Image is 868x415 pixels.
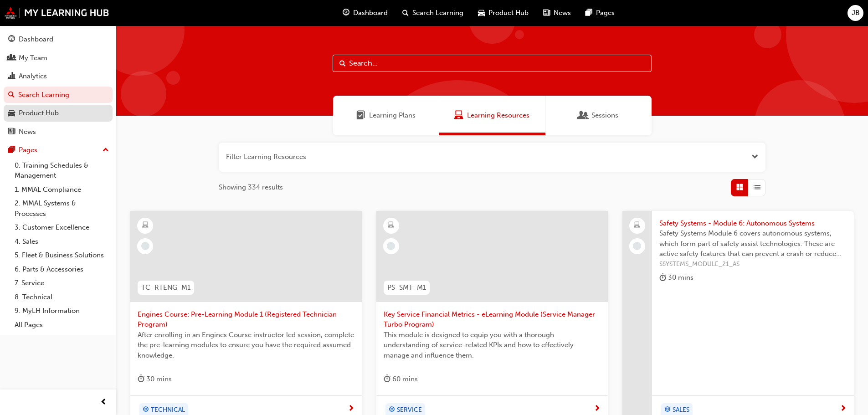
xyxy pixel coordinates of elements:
[402,7,409,19] span: search-icon
[4,105,113,122] a: Product Hub
[412,8,463,18] span: Search Learning
[543,7,550,19] span: news-icon
[11,290,113,304] a: 8. Technical
[8,146,15,154] span: pages-icon
[8,91,15,99] span: search-icon
[333,55,652,72] input: Search...
[852,8,860,18] span: JB
[142,220,149,231] span: learningResourceType_ELEARNING-icon
[11,220,113,235] a: 3. Customer Excellence
[19,127,36,137] div: News
[19,145,37,155] div: Pages
[554,8,571,18] span: News
[4,68,113,85] a: Analytics
[11,262,113,277] a: 6. Parts & Accessories
[594,405,601,413] span: next-icon
[4,87,113,103] a: Search Learning
[343,7,349,19] span: guage-icon
[353,8,388,18] span: Dashboard
[387,242,395,250] span: learningRecordVerb_NONE-icon
[596,8,615,18] span: Pages
[471,4,536,22] a: car-iconProduct Hub
[579,110,588,121] span: Sessions
[11,276,113,290] a: 7. Service
[659,218,847,229] span: Safety Systems - Module 6: Autonomous Systems
[591,110,618,121] span: Sessions
[219,182,283,193] span: Showing 334 results
[633,242,641,250] span: learningRecordVerb_NONE-icon
[384,309,601,330] span: Key Service Financial Metrics - eLearning Module (Service Manager Turbo Program)
[11,248,113,262] a: 5. Fleet & Business Solutions
[335,4,395,22] a: guage-iconDashboard
[138,330,354,361] span: After enrolling in an Engines Course instructor led session, complete the pre-learning modules to...
[754,182,760,193] span: List
[387,282,426,293] span: PS_SMT_M1
[11,159,113,183] a: 0. Training Schedules & Management
[8,72,15,81] span: chart-icon
[751,152,758,162] button: Open the filter
[333,96,439,135] a: Learning PlansLearning Plans
[545,96,652,135] a: SessionsSessions
[138,309,354,330] span: Engines Course: Pre-Learning Module 1 (Registered Technician Program)
[19,71,47,82] div: Analytics
[4,29,113,142] button: DashboardMy TeamAnalyticsSearch LearningProduct HubNews
[4,142,113,159] button: Pages
[384,374,418,385] div: 60 mins
[19,53,47,63] div: My Team
[100,397,107,408] span: prev-icon
[467,110,529,121] span: Learning Resources
[384,374,390,385] span: duration-icon
[578,4,622,22] a: pages-iconPages
[138,374,172,385] div: 30 mins
[11,196,113,220] a: 2. MMAL Systems & Processes
[103,144,109,156] span: up-icon
[339,58,346,69] span: Search
[388,220,394,231] span: learningResourceType_ELEARNING-icon
[11,183,113,197] a: 1. MMAL Compliance
[659,259,847,270] span: SSYSTEMS_MODULE_21_AS
[369,110,416,121] span: Learning Plans
[19,34,53,45] div: Dashboard
[138,374,144,385] span: duration-icon
[659,272,666,283] span: duration-icon
[356,110,365,121] span: Learning Plans
[536,4,578,22] a: news-iconNews
[395,4,471,22] a: search-iconSearch Learning
[141,282,190,293] span: TC_RTENG_M1
[5,7,109,19] img: mmal
[4,31,113,48] a: Dashboard
[478,7,485,19] span: car-icon
[659,228,847,259] span: Safety Systems Module 6 covers autonomous systems, which form part of safety assist technologies....
[19,108,59,118] div: Product Hub
[586,7,592,19] span: pages-icon
[11,235,113,249] a: 4. Sales
[659,272,693,283] div: 30 mins
[4,50,113,67] a: My Team
[8,36,15,44] span: guage-icon
[11,304,113,318] a: 9. MyLH Information
[847,5,863,21] button: JB
[11,318,113,332] a: All Pages
[348,405,354,413] span: next-icon
[454,110,463,121] span: Learning Resources
[8,128,15,136] span: news-icon
[840,405,847,413] span: next-icon
[4,123,113,140] a: News
[8,109,15,118] span: car-icon
[736,182,743,193] span: Grid
[141,242,149,250] span: learningRecordVerb_NONE-icon
[8,54,15,62] span: people-icon
[439,96,545,135] a: Learning ResourcesLearning Resources
[488,8,529,18] span: Product Hub
[384,330,601,361] span: This module is designed to equip you with a thorough understanding of service-related KPIs and ho...
[634,220,640,231] span: laptop-icon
